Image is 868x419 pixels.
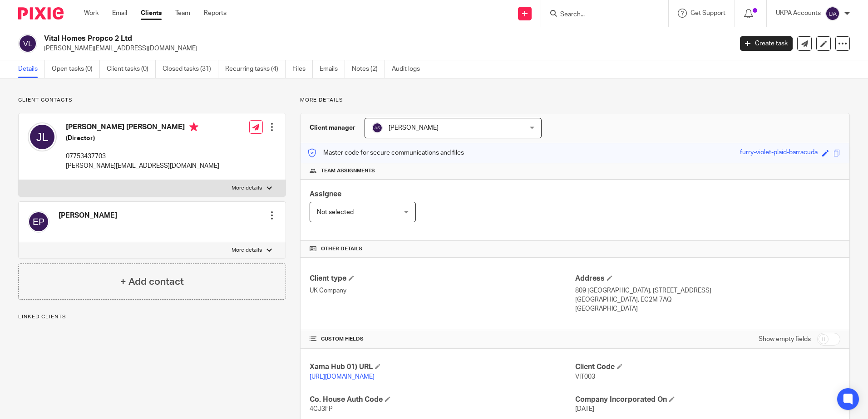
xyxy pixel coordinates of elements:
h4: Address [575,274,840,283]
a: [URL][DOMAIN_NAME] [310,374,375,380]
p: [GEOGRAPHIC_DATA], EC2M 7AQ [575,295,840,304]
a: Client tasks (0) [107,60,156,78]
h4: CUSTOM FIELDS [310,336,575,343]
h4: + Add contact [120,275,184,289]
input: Search [559,11,641,19]
img: svg%3E [28,211,49,233]
a: Team [175,9,190,18]
p: UK Company [310,286,575,295]
p: Linked clients [18,313,286,321]
a: Clients [141,9,162,18]
span: Team assignments [321,167,375,175]
h4: Co. House Auth Code [310,395,575,404]
img: Pixie [18,7,64,19]
h4: Client Code [575,362,840,372]
h4: Xama Hub 01) URL [310,362,575,372]
a: Recurring tasks (4) [225,60,286,78]
a: Emails [320,60,345,78]
img: svg%3E [825,6,840,21]
a: Email [112,9,127,18]
h3: Client manager [310,123,355,132]
p: 07753437703 [66,152,219,161]
img: svg%3E [28,122,57,151]
a: Notes (2) [352,60,385,78]
p: [PERSON_NAME][EMAIL_ADDRESS][DOMAIN_NAME] [44,44,726,53]
div: furry-violet-plaid-barracuda [740,148,818,158]
h4: [PERSON_NAME] [59,211,117,220]
a: Work [84,9,99,18]
a: Files [292,60,313,78]
span: Other details [321,245,362,253]
span: Get Support [690,10,725,16]
p: Master code for secure communications and files [307,148,464,157]
p: [GEOGRAPHIC_DATA] [575,304,840,313]
span: Not selected [317,209,354,215]
span: 4CJ3FP [310,406,333,412]
img: svg%3E [372,122,383,133]
a: Reports [204,9,227,18]
p: [PERSON_NAME][EMAIL_ADDRESS][DOMAIN_NAME] [66,161,219,171]
p: Client contacts [18,97,286,104]
a: Open tasks (0) [52,60,100,78]
span: [PERSON_NAME] [389,125,439,131]
p: UKPA Accounts [776,9,821,18]
p: More details [232,185,262,192]
img: svg%3E [18,34,37,53]
span: Assignee [310,190,341,198]
a: Create task [740,36,793,51]
i: Primary [189,122,198,132]
span: VIT003 [575,374,595,380]
label: Show empty fields [759,335,811,344]
a: Audit logs [392,60,427,78]
h4: Client type [310,274,575,283]
p: 809 [GEOGRAPHIC_DATA], [STREET_ADDRESS] [575,286,840,295]
p: More details [232,247,262,254]
span: [DATE] [575,406,594,412]
h4: [PERSON_NAME] [PERSON_NAME] [66,122,219,134]
a: Details [18,60,45,78]
p: More details [300,97,850,104]
h5: (Director) [66,134,219,143]
h2: Vital Homes Propco 2 Ltd [44,34,590,44]
h4: Company Incorporated On [575,395,840,404]
a: Closed tasks (31) [163,60,218,78]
